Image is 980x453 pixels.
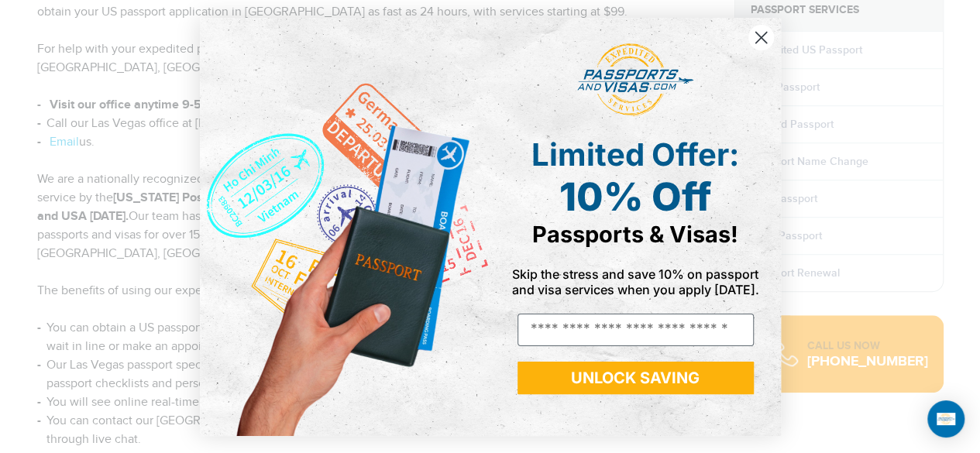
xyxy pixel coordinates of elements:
[577,43,693,116] img: passports and visas
[518,362,754,394] button: UNLOCK SAVING
[512,266,759,297] span: Skip the stress and save 10% on passport and visa services when you apply [DATE].
[748,24,775,51] button: Close dialog
[532,221,738,248] span: Passports & Visas!
[200,18,490,436] img: de9cda0d-0715-46ca-9a25-073762a91ba7.png
[927,400,965,438] div: Open Intercom Messenger
[559,173,711,220] span: 10% Off
[531,136,739,173] span: Limited Offer:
